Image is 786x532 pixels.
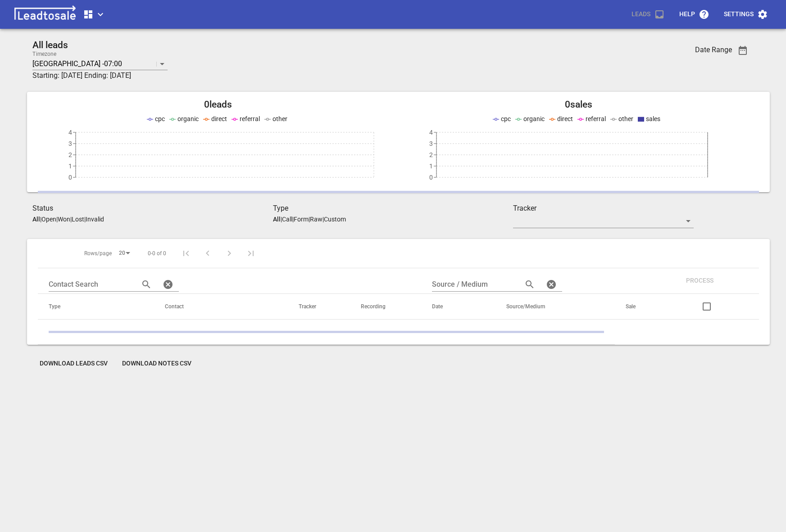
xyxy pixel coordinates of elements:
h3: Status [32,203,273,214]
span: | [56,216,58,223]
button: Download Notes CSV [115,356,199,372]
p: Won [58,216,70,223]
span: Download Notes CSV [122,359,191,368]
aside: All [32,216,40,223]
h3: Starting: [DATE] Ending: [DATE] [32,70,633,81]
span: | [292,216,294,223]
span: 0-0 of 0 [148,250,166,257]
th: Recording [350,294,421,320]
th: Date [421,294,496,320]
span: referral [240,115,260,122]
span: cpc [501,115,511,122]
h2: 0 leads [38,99,399,110]
span: Rows/page [84,250,112,257]
p: Settings [724,10,754,19]
p: Invalid [86,216,104,223]
span: organic [523,115,545,122]
span: organic [177,115,199,122]
p: Lost [72,216,84,223]
h3: Type [273,203,513,214]
button: Date Range [732,40,754,61]
tspan: 3 [68,140,72,147]
h2: All leads [32,40,633,51]
tspan: 4 [429,129,433,136]
p: Form [294,216,309,223]
tspan: 3 [429,140,433,147]
th: Tracker [288,294,350,320]
button: Download Leads CSV [32,356,115,372]
tspan: 4 [68,129,72,136]
tspan: 0 [68,174,72,181]
p: Open [41,216,56,223]
tspan: 2 [429,151,433,158]
tspan: 2 [68,151,72,158]
th: Source/Medium [495,294,614,320]
span: direct [557,115,573,122]
span: | [84,216,86,223]
span: direct [211,115,227,122]
p: Call [282,216,292,223]
span: | [281,216,282,223]
p: Help [679,10,695,19]
p: Custom [324,216,346,223]
aside: All [273,216,281,223]
span: sales [646,115,660,122]
h3: Date Range [695,45,732,54]
th: Contact [154,294,288,320]
span: other [618,115,633,122]
span: | [70,216,72,223]
p: [GEOGRAPHIC_DATA] -07:00 [32,59,122,69]
tspan: 0 [429,174,433,181]
span: cpc [155,115,165,122]
h2: 0 sales [399,99,759,110]
label: Timezone [32,51,56,57]
h3: Tracker [513,203,693,214]
tspan: 1 [68,162,72,170]
tspan: 1 [429,162,433,170]
p: Raw [310,216,323,223]
span: | [40,216,41,223]
div: 20 [115,247,133,259]
span: | [323,216,324,223]
th: Sale [615,294,668,320]
span: referral [586,115,606,122]
span: | [309,216,310,223]
span: other [273,115,287,122]
th: Type [38,294,154,320]
span: Download Leads CSV [40,359,108,368]
img: logo [11,5,79,23]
